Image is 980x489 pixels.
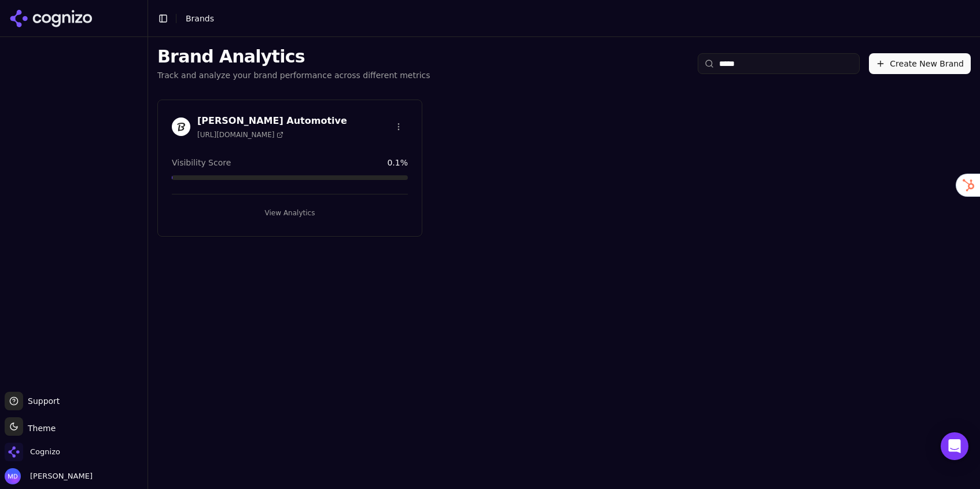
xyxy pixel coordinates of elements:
[186,13,214,24] nav: breadcrumb
[172,157,231,168] span: Visibility Score
[25,471,93,481] span: [PERSON_NAME]
[197,114,347,128] h3: [PERSON_NAME] Automotive
[869,53,971,74] button: Create New Brand
[157,69,430,81] p: Track and analyze your brand performance across different metrics
[186,14,214,23] span: Brands
[5,468,93,484] button: Open user button
[197,130,283,139] span: [URL][DOMAIN_NAME]
[172,204,408,222] button: View Analytics
[387,157,408,168] span: 0.1 %
[23,395,60,407] span: Support
[941,432,968,460] div: Open Intercom Messenger
[172,117,190,136] img: Stuckey Automotive
[5,468,21,484] img: Melissa Dowd
[23,424,56,433] span: Theme
[5,443,23,461] img: Cognizo
[157,46,430,67] h1: Brand Analytics
[5,443,60,461] button: Open organization switcher
[30,447,60,457] span: Cognizo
